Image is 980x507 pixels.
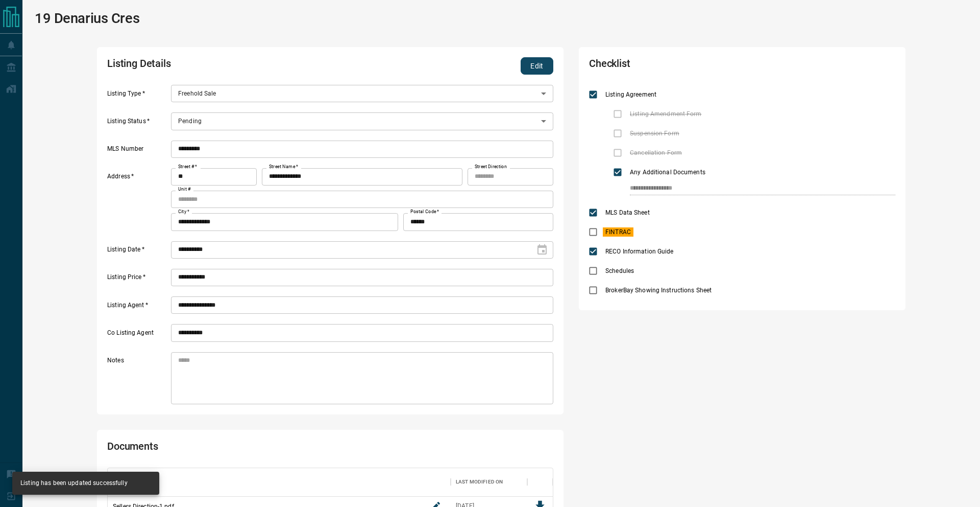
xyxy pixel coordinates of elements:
[113,468,138,496] div: Filename
[107,329,168,342] label: Co Listing Agent
[269,164,298,170] label: Street Name
[521,57,553,75] button: Edit
[107,245,168,259] label: Listing Date
[20,475,128,492] div: Listing has been updated successfully
[178,164,197,170] label: Street #
[603,227,633,237] span: FINTRAC
[107,440,375,457] h2: Documents
[107,273,168,286] label: Listing Price
[630,182,874,195] input: checklist input
[107,89,168,103] label: Listing Type
[456,468,503,496] div: Last Modified On
[627,129,682,138] span: Suspension Form
[627,109,704,119] span: Listing Amendment Form
[627,168,708,177] span: Any Additional Documents
[171,85,553,102] div: Freehold Sale
[107,172,168,231] label: Address
[178,186,191,193] label: Unit #
[108,468,451,496] div: Filename
[107,57,375,75] h2: Listing Details
[107,117,168,130] label: Listing Status
[35,10,139,27] h1: 19 Denarius Cres
[603,247,676,256] span: RECO Information Guide
[603,90,659,99] span: Listing Agreement
[603,266,636,275] span: Schedules
[171,112,553,130] div: Pending
[410,209,439,215] label: Postal Code
[589,57,773,75] h2: Checklist
[603,208,652,217] span: MLS Data Sheet
[107,145,168,158] label: MLS Number
[107,301,168,314] label: Listing Agent
[107,356,168,404] label: Notes
[178,209,189,215] label: City
[475,164,507,170] label: Street Direction
[627,148,684,157] span: Cancellation Form
[603,286,714,295] span: BrokerBay Showing Instructions Sheet
[451,468,527,496] div: Last Modified On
